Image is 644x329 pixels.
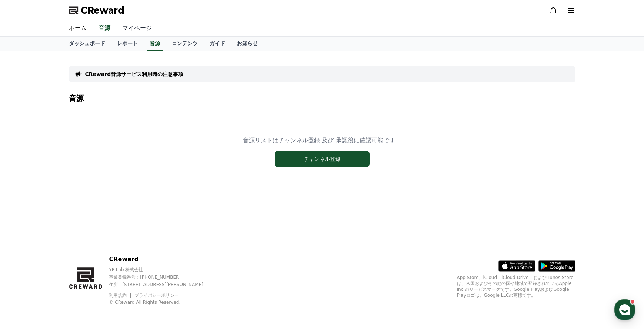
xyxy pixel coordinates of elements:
[204,37,231,51] a: ガイド
[69,4,124,16] a: CReward
[63,21,93,36] a: ホーム
[147,37,163,51] a: 音源
[231,37,264,51] a: お知らせ
[85,70,184,78] a: CReward音源サービス利用時の注意事項
[116,21,158,36] a: マイページ
[111,37,144,51] a: レポート
[63,37,111,51] a: ダッシュボード
[109,267,216,273] p: YP Lab 株式会社
[69,94,575,102] h4: 音源
[97,21,112,36] a: 音源
[134,293,179,298] a: プライバシーポリシー
[19,246,32,252] span: Home
[243,136,401,145] p: 音源リストはチャンネル登録 及び 承認後に確認可能です。
[81,4,124,16] span: CReward
[109,293,132,298] a: 利用規約
[166,37,204,51] a: コンテンツ
[49,235,96,253] a: Messages
[109,299,216,305] p: © CReward All Rights Reserved.
[457,275,575,298] p: App Store、iCloud、iCloud Drive、およびiTunes Storeは、米国およびその他の国や地域で登録されているApple Inc.のサービスマークです。Google P...
[61,246,83,252] span: Messages
[96,235,142,253] a: Settings
[2,235,49,253] a: Home
[109,255,216,264] p: CReward
[110,246,128,252] span: Settings
[275,151,370,167] button: チャンネル登録
[109,274,216,280] p: 事業登録番号 : [PHONE_NUMBER]
[109,282,216,288] p: 住所 : [STREET_ADDRESS][PERSON_NAME]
